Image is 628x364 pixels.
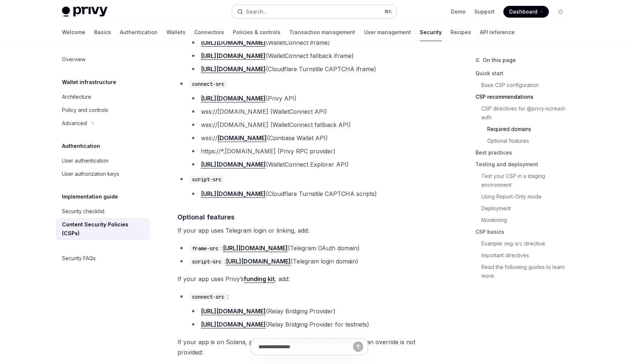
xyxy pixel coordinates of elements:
[62,170,119,178] div: User authorization keys
[56,53,150,66] a: Overview
[189,64,442,74] li: (Cloudflare Turnstile CAPTCHA iframe)
[189,293,227,301] code: connect-src
[62,192,118,201] h5: Implementation guide
[475,226,572,238] a: CSP basics
[475,147,572,159] a: Best practices
[62,7,107,17] img: light logo
[194,23,224,41] a: Connectors
[189,93,442,103] li: (Privy API)
[475,250,572,261] a: Important directives
[475,214,572,226] a: Monitoring
[62,106,108,114] div: Policy and controls
[189,133,442,143] li: wss:// (Coinbase Wallet API)
[475,159,572,170] a: Testing and deployment
[189,51,442,61] li: (WalletConnect fallback iframe)
[509,8,537,15] span: Dashboard
[420,23,442,41] a: Security
[201,65,266,73] a: [URL][DOMAIN_NAME]
[483,56,516,65] span: On this page
[555,6,566,18] button: Toggle dark mode
[201,307,266,315] a: [URL][DOMAIN_NAME]
[62,55,85,64] div: Overview
[474,8,495,15] a: Support
[177,274,442,284] span: If your app uses Privy’s , add:
[475,170,572,191] a: Test your CSP in a staging environment
[233,23,280,41] a: Policies & controls
[246,7,267,16] div: Search...
[475,103,572,123] a: CSP directives for @privy-io/react-auth
[232,5,396,18] button: Search...⌘K
[189,258,224,266] code: script-src
[56,103,150,117] a: Policy and controls
[475,135,572,147] a: Optional features
[189,159,442,170] li: (WalletConnect Explorer API)
[201,190,266,198] a: [URL][DOMAIN_NAME]
[475,238,572,250] a: Example: img-src directive
[62,119,87,128] div: Advanced
[226,258,291,265] a: [URL][DOMAIN_NAME]
[62,207,104,216] div: Security checklist
[177,212,235,222] span: Optional features
[201,39,266,47] a: [URL][DOMAIN_NAME]
[475,68,572,79] a: Quick start
[62,254,96,263] div: Security FAQs
[189,175,224,183] code: script-src
[189,120,442,130] li: wss://[DOMAIN_NAME] (WalletConnect fallback API)
[217,134,267,142] a: [DOMAIN_NAME]
[62,156,109,165] div: User authentication
[189,189,442,199] li: (Cloudflare Turnstile CAPTCHA scripts)
[289,23,355,41] a: Transaction management
[56,205,150,218] a: Security checklist
[353,342,363,352] button: Send message
[94,23,111,41] a: Basics
[480,23,515,41] a: API reference
[62,78,116,87] h5: Wallet infrastructure
[451,23,471,41] a: Recipes
[384,9,392,15] span: ⌘ K
[475,261,572,282] a: Read the following guides to learn more:
[189,146,442,156] li: https://*.[DOMAIN_NAME] (Privy RPC provider)
[62,142,100,150] h5: Authentication
[166,23,186,41] a: Wallets
[56,218,150,240] a: Content Security Policies (CSPs)
[62,23,85,41] a: Welcome
[475,203,572,214] a: Deployment
[189,244,221,252] code: frame-src
[189,80,227,88] code: connect-src
[177,256,442,266] li: : (Telegram login domain)
[475,79,572,91] a: Base CSP configuration
[56,90,150,103] a: Architecture
[56,252,150,265] a: Security FAQs
[177,225,442,236] span: If your app uses Telegram login or linking, add:
[475,191,572,203] a: Using Report-Only mode
[62,92,91,101] div: Architecture
[189,306,442,316] li: (Relay Bridging Provider)
[223,244,288,252] a: [URL][DOMAIN_NAME]
[189,37,442,48] li: (WalletConnect iframe)
[56,154,150,167] a: User authentication
[201,161,266,168] a: [URL][DOMAIN_NAME]
[475,91,572,103] a: CSP recommendations
[177,291,442,330] li: :
[56,117,150,130] button: Advanced
[177,243,442,253] li: : (Telegram OAuth domain)
[62,220,146,238] div: Content Security Policies (CSPs)
[503,6,549,18] a: Dashboard
[364,23,411,41] a: User management
[189,106,442,117] li: wss://[DOMAIN_NAME] (WalletConnect API)
[258,339,353,355] input: Ask a question...
[201,95,266,102] a: [URL][DOMAIN_NAME]
[56,167,150,181] a: User authorization keys
[120,23,158,41] a: Authentication
[189,319,442,330] li: (Relay Bridging Provider for testnets)
[201,321,266,328] a: [URL][DOMAIN_NAME]
[201,52,266,60] a: [URL][DOMAIN_NAME]
[451,8,466,15] a: Demo
[475,123,572,135] a: Required domains
[244,275,275,283] a: funding kit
